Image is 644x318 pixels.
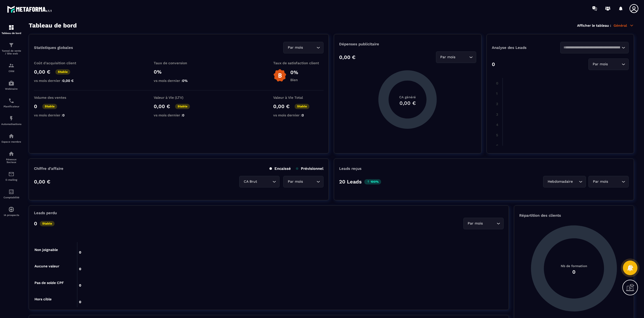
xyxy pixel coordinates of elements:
[588,58,629,70] div: Search for option
[496,81,498,85] tspan: 0
[457,54,468,60] input: Search for option
[496,123,498,127] tspan: 4
[496,112,498,116] tspan: 3
[34,220,37,227] p: 0
[34,166,63,171] p: Chiffre d’affaire
[273,113,324,117] p: vs mois dernier :
[42,104,57,109] p: Stable
[592,179,609,184] span: Par mois
[273,69,287,82] img: b-badge-o.b3b20ee6.svg
[8,115,14,121] img: automations
[273,61,324,65] p: Taux de satisfaction client
[40,221,55,226] p: Stable
[154,79,204,83] p: vs mois dernier :
[592,61,609,67] span: Par mois
[614,23,634,28] p: Général
[1,49,21,55] p: Tunnel de vente / Site web
[34,45,73,50] p: Statistiques globales
[543,176,586,187] div: Search for option
[609,179,620,184] input: Search for option
[302,113,304,117] span: 0
[283,176,324,187] div: Search for option
[34,113,84,117] p: vs mois dernier :
[1,105,21,108] p: Planificateur
[519,213,629,218] p: Répartition des clients
[560,42,629,53] div: Search for option
[339,42,476,46] p: Dépenses publicitaire
[1,147,21,167] a: social-networksocial-networkRéseaux Sociaux
[1,123,21,125] p: Automatisations
[273,103,290,109] p: 0,00 €
[62,79,74,83] span: 0,00 €
[8,171,14,177] img: email
[463,218,504,229] div: Search for option
[287,179,304,184] span: Par mois
[1,167,21,185] a: emailemailE-mailing
[496,144,498,148] tspan: 6
[436,51,476,63] div: Search for option
[339,179,362,185] p: 20 Leads
[492,61,495,67] p: 0
[439,54,457,60] span: Par mois
[467,221,484,226] span: Par mois
[29,22,77,29] h3: Tableau de bord
[1,38,21,59] a: formationformationTunnel de vente / Site web
[574,179,578,184] input: Search for option
[609,61,620,67] input: Search for option
[154,96,204,100] p: Valeur à Vie (LTV)
[290,78,298,82] p: Bien
[1,140,21,143] p: Espace membre
[546,179,574,184] span: Hebdomadaire
[339,166,361,171] p: Leads reçus
[8,133,14,139] img: automations
[8,151,14,157] img: social-network
[62,113,65,117] span: 0
[55,69,70,75] p: Stable
[563,45,620,50] input: Search for option
[1,87,21,90] p: Webinaire
[588,176,629,187] div: Search for option
[258,179,271,184] input: Search for option
[182,79,188,83] span: 0%
[287,45,304,50] span: Par mois
[295,104,309,109] p: Stable
[339,54,355,60] p: 0,00 €
[1,94,21,112] a: schedulerschedulerPlanificateur
[34,248,58,252] tspan: Non joignable
[492,45,560,50] p: Analyse des Leads
[496,133,498,137] tspan: 5
[269,166,291,171] p: Encaissé
[34,103,37,109] p: 0
[8,206,14,212] img: automations
[34,61,84,65] p: Coût d'acquisition client
[1,129,21,147] a: automationsautomationsEspace membre
[175,104,190,109] p: Stable
[34,179,50,185] p: 0,00 €
[154,69,204,75] p: 0%
[1,70,21,73] p: CRM
[8,189,14,195] img: accountant
[8,42,14,48] img: formation
[496,91,497,96] tspan: 1
[34,79,84,83] p: vs mois dernier :
[1,76,21,94] a: automationsautomationsWebinaire
[8,80,14,86] img: automations
[283,42,324,53] div: Search for option
[1,185,21,203] a: accountantaccountantComptabilité
[8,24,14,30] img: formation
[296,166,324,171] p: Prévisionnel
[34,281,64,285] tspan: Pas de solde CPF
[304,45,315,50] input: Search for option
[290,69,298,75] p: 0%
[34,96,84,100] p: Volume des ventes
[239,176,279,187] div: Search for option
[34,264,59,268] tspan: Aucune valeur
[182,113,184,117] span: 0
[304,179,315,184] input: Search for option
[154,113,204,117] p: vs mois dernier :
[1,214,21,216] p: IA prospects
[1,112,21,129] a: automationsautomationsAutomatisations
[34,211,57,215] p: Leads perdu
[8,62,14,69] img: formation
[7,5,52,14] img: logo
